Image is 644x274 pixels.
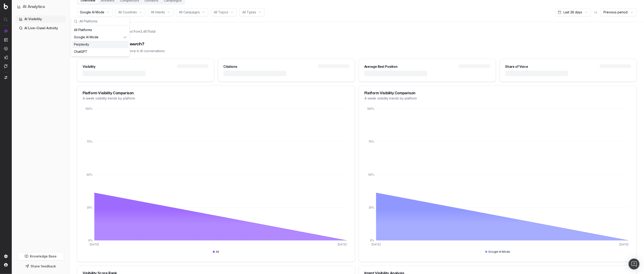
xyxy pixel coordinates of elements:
div: 4-week visibility trends by platform [83,96,349,101]
div: Share of Voice [505,64,528,69]
img: Switch project [5,76,7,79]
tspan: [DATE] [90,243,99,246]
img: Studio [4,56,8,59]
tspan: 50% [87,173,93,176]
div: Citations [224,64,237,69]
span: All Campaigns [179,10,200,15]
button: Share feedback [17,262,64,270]
tspan: 0% [370,239,374,242]
div: All [213,250,219,254]
img: My account [4,263,8,267]
span: filtered from 3,467 total [122,29,155,34]
tspan: [DATE] [620,243,629,246]
tspan: 75% [368,140,374,143]
div: ChatGPT [72,48,129,55]
tspan: 25% [369,206,374,209]
tspan: 50% [368,173,374,176]
tspan: 75% [87,140,93,143]
h1: AI Analytics [23,4,45,10]
button: AI Analytics [17,4,64,10]
div: Average Best Position [364,64,398,69]
img: Botify logo [4,3,8,9]
div: All Platforms [72,26,129,34]
span: All Topics [214,10,228,15]
img: Analytics [4,29,8,33]
tspan: 100% [85,107,93,110]
span: Google AI Mode [80,10,104,15]
div: Suggestions [71,25,130,56]
a: AI Visibility [15,15,66,23]
div: Google AI Mode [485,250,510,254]
div: Visibility [83,64,95,69]
div: Platform Visibility Comparison [364,91,631,95]
div: Platform Visibility Comparison [83,91,349,95]
tspan: 0% [88,239,93,242]
img: Assist [4,64,8,68]
input: All Platforms [79,17,127,26]
span: All Countries [118,10,137,15]
div: Key metrics showing TUI UK 's presence in AI conversations [77,49,637,53]
div: Perplexity [72,41,129,48]
a: Knowledge Base [17,252,64,260]
tspan: [DATE] [338,243,347,246]
img: Setting [4,255,8,258]
tspan: [DATE] [372,243,381,246]
img: Activation [4,47,8,51]
div: How visible is TUI UK in AI search? [77,41,637,47]
tspan: 25% [87,206,93,209]
span: All Intents [151,10,165,15]
div: Open Intercom Messenger [629,259,639,269]
div: 4-week visibility trends by platform [364,96,631,101]
img: Intelligence [4,38,8,42]
div: Google AI Mode [72,34,129,41]
span: vs. [594,10,598,15]
tspan: 100% [367,107,374,110]
a: AI Live-Crawl Activity [15,24,66,32]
